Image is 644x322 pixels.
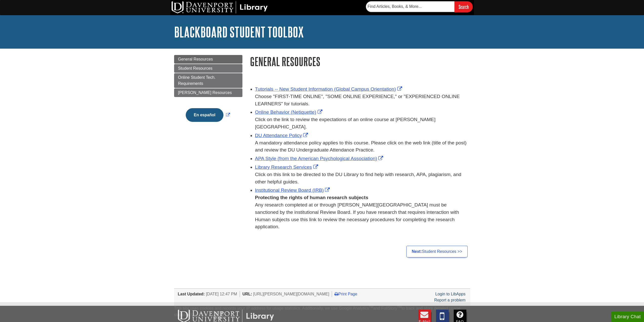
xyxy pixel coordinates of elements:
[174,24,304,40] a: Blackboard Student Toolbox
[242,292,252,296] span: URL:
[255,133,309,138] a: Link opens in new window
[369,305,373,309] sup: TM
[178,90,232,95] span: [PERSON_NAME] Resources
[335,292,338,296] i: Print Page
[250,55,470,68] h1: General Resources
[255,139,470,154] div: A mandatory attendance policy applies to this course. Please click on the web link (title of the ...
[206,292,237,296] span: [DATE] 12:47 PM
[366,1,473,12] form: Searches DU Library's articles, books, and more
[366,1,454,12] input: Find Articles, Books, & More...
[255,156,385,161] a: Link opens in new window
[255,194,470,231] div: Any research completed at or through [PERSON_NAME][GEOGRAPHIC_DATA] must be sanctioned by the ins...
[174,88,242,97] a: [PERSON_NAME] Resources
[214,311,223,319] button: Close
[172,1,268,13] img: DU Library
[178,75,216,86] span: Online Student Tech. Requirements
[406,246,467,257] a: Next:Student Resources >>
[255,164,319,170] a: Link opens in new window
[255,171,470,186] div: Click on this link to be directed to the DU Library to find help with research, APA, plagiarism, ...
[435,292,465,296] a: Login to LibApps
[178,292,205,296] span: Last Updated:
[255,109,324,115] a: Link opens in new window
[174,55,242,130] div: Guide Page Menu
[255,187,331,193] a: Link opens in new window
[174,55,242,64] a: General Resources
[434,298,466,302] a: Report a problem
[178,57,213,61] span: General Resources
[186,108,223,122] button: En español
[255,86,403,92] a: Link opens in new window
[454,1,473,12] input: Search
[174,305,470,319] div: This site uses cookies and records your IP address for usage statistics. Additionally, we use Goo...
[191,313,211,317] a: Read More
[178,66,213,70] span: Student Resources
[174,73,242,88] a: Online Student Tech. Requirements
[255,93,470,108] div: Choose "FIRST-TIME ONLINE", "SOME ONLINE EXPERIENCE," or "EXPERIENCED ONLINE LEARNERS" for tutori...
[611,312,644,322] button: Library Chat
[174,64,242,73] a: Student Resources
[397,305,402,309] sup: TM
[255,195,368,200] strong: Protecting the rights of human research subjects
[335,292,357,296] a: Print Page
[184,113,231,117] a: Link opens in new window
[253,292,329,296] span: [URL][PERSON_NAME][DOMAIN_NAME]
[412,249,422,254] strong: Next:
[255,116,470,131] div: Click on the link to review the expectations of an online course at [PERSON_NAME][GEOGRAPHIC_DATA].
